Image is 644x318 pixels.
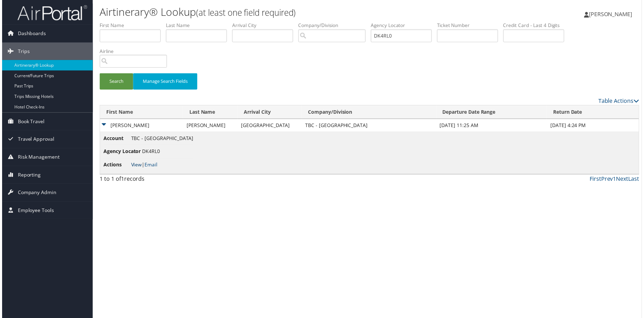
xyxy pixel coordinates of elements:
[302,120,437,132] td: TBC - [GEOGRAPHIC_DATA]
[130,162,156,169] span: |
[98,22,165,29] label: First Name
[630,176,641,184] a: Last
[182,120,237,132] td: [PERSON_NAME]
[586,4,641,25] a: [PERSON_NAME]
[237,106,302,120] th: Arrival City: activate to sort column ascending
[98,175,226,187] div: 1 to 1 of records
[437,106,549,120] th: Departure Date Range: activate to sort column ascending
[16,25,44,42] span: Dashboards
[618,176,630,184] a: Next
[102,135,128,143] span: Account
[98,48,171,55] label: Airline
[600,98,641,105] a: Table Actions
[615,176,618,184] a: 1
[591,10,634,18] span: [PERSON_NAME]
[102,148,140,156] span: Agency Locator
[130,136,193,143] span: TBC - [GEOGRAPHIC_DATA]
[438,22,504,29] label: Ticket Number
[548,120,641,132] td: [DATE] 4:24 PM
[298,22,371,29] label: Company/Division
[120,176,123,184] span: 1
[132,74,196,90] button: Manage Search Fields
[141,149,159,155] span: DK4RL0
[195,7,296,18] small: (at least one field required)
[182,106,237,120] th: Last Name: activate to sort column ascending
[165,22,232,29] label: Last Name
[437,120,549,132] td: [DATE] 11:25 AM
[371,22,438,29] label: Agency Locator
[102,162,128,170] span: Actions
[548,106,641,120] th: Return Date: activate to sort column ascending
[16,149,58,167] span: Risk Management
[504,22,571,29] label: Credit Card - Last 4 Digits
[16,167,39,185] span: Reporting
[143,162,156,169] a: Email
[15,5,86,21] img: airportal-logo.png
[16,185,55,203] span: Company Admin
[99,106,182,120] th: First Name: activate to sort column descending
[232,22,298,29] label: Arrival City
[16,131,53,149] span: Travel Approval
[98,74,132,90] button: Search
[130,162,141,169] a: View
[16,203,52,220] span: Employee Tools
[98,5,460,19] h1: Airtinerary® Lookup
[603,176,615,184] a: Prev
[237,120,302,132] td: [GEOGRAPHIC_DATA]
[16,43,28,60] span: Trips
[591,176,603,184] a: First
[16,113,43,131] span: Book Travel
[302,106,437,120] th: Company/Division
[99,120,182,132] td: [PERSON_NAME]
